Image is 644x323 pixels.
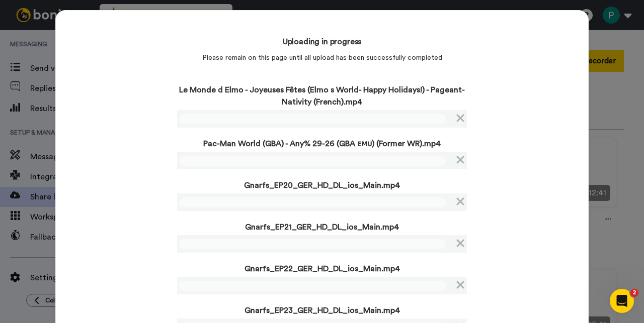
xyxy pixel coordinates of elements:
[202,53,442,63] p: Please remain on this page until all upload has been successfully completed
[610,289,634,313] iframe: Intercom live chat
[177,304,467,316] p: Gnarfs_EP23_GER_HD_DL_ios_Main.mp4
[177,179,467,191] p: Gnarfs_EP20_GER_HD_DL_ios_Main.mp4
[283,36,362,48] h4: Uploading in progress
[177,84,467,108] p: Le Monde d Elmo - Joyeuses Fêtes (Elmo s World- Happy Holidays!) - Pageant- Nativity (French).mp4
[177,221,467,233] p: Gnarfs_EP21_GER_HD_DL_ios_Main.mp4
[177,263,467,275] p: Gnarfs_EP22_GER_HD_DL_ios_Main.mp4
[177,138,467,150] p: Pac-Man World (GBA) - Any% 29-26 (GBA ᴇᴍᴜ) (Former WR).mp4
[630,289,638,297] span: 2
